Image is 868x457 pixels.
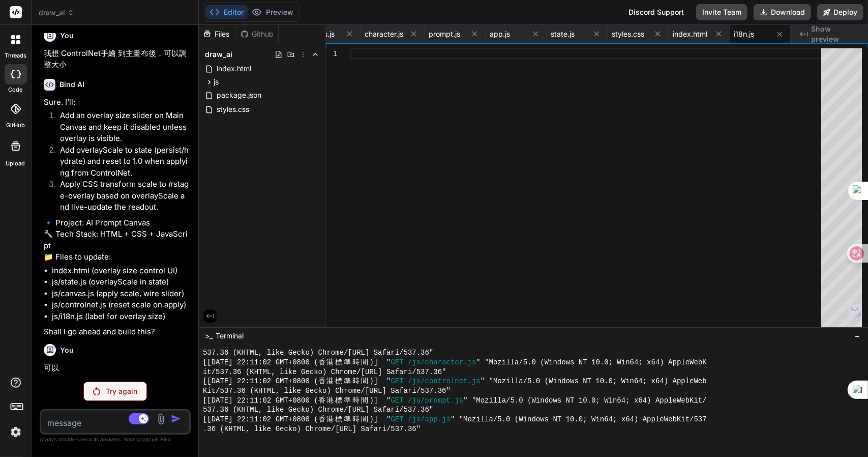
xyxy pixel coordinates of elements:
[696,4,747,20] button: Invite Team
[203,377,318,386] span: [[DATE] 22:11:02 GMT+0800 (
[59,79,84,90] h6: Bind AI
[52,110,189,145] li: Add an overlay size slider on Main Canvas and keep it disabled unless overlay is visible.
[136,436,155,442] span: privacy
[52,265,189,277] li: index.html (overlay size control UI)
[52,311,189,323] li: js/i18n.js (label for overlay size)
[754,4,811,20] button: Download
[203,415,318,424] span: [[DATE] 22:11:02 GMT+0800 (
[52,179,189,213] li: Apply CSS transform scale to #stage-overlay based on overlayScale and live-update the readout.
[40,435,191,444] p: Always double-check its answers. Your in Bind
[476,358,707,367] span: " "Mozilla/5.0 (Windows NT 10.0; Win64; x64) AppleWebK
[551,29,575,39] span: state.js
[236,29,278,39] div: Github
[52,288,189,300] li: js/canvas.js (apply scale, wire slider)
[203,348,433,358] span: 537.36 (KHTML, like Gecko) Chrome/[URL] Safari/537.36"
[52,299,189,311] li: js/controlnet.js (reset scale on apply)
[216,63,252,75] span: index.html
[817,4,863,20] button: Deploy
[205,331,213,341] span: >_
[370,358,391,367] span: )] "
[391,377,404,386] span: GET
[408,377,481,386] span: /js/controlnet.js
[155,413,167,425] img: attachment
[106,386,138,396] p: Try again
[490,29,510,39] span: app.js
[318,396,370,406] span: 香港標準時間
[408,396,463,406] span: /js/prompt.js
[44,48,189,71] p: 我想 ControlNet手繪 到主畫布後，可以調整大小
[318,377,370,386] span: 香港標準時間
[203,424,421,434] span: .36 (KHTML, like Gecko) Chrome/[URL] Safari/537.36"
[248,5,297,19] button: Preview
[429,29,460,39] span: prompt.js
[408,358,476,367] span: /js/character.js
[60,31,74,41] h6: You
[7,423,24,441] img: settings
[216,331,244,341] span: Terminal
[365,29,403,39] span: character.js
[811,24,860,44] span: Show preview
[44,362,189,374] p: 可以
[203,405,433,415] span: 537.36 (KHTML, like Gecko) Chrome/[URL] Safari/537.36"
[9,85,23,94] label: code
[391,396,404,406] span: GET
[44,97,189,108] p: Sure. I’ll:
[391,415,404,424] span: GET
[203,367,446,377] span: it/537.36 (KHTML, like Gecko) Chrome/[URL] Safari/537.36"
[318,415,370,424] span: 香港標準時間
[370,377,391,386] span: )] "
[852,328,862,344] button: −
[205,5,248,19] button: Editor
[391,358,404,367] span: GET
[205,49,232,60] span: draw_ai
[408,415,451,424] span: /js/app.js
[451,415,707,424] span: " "Mozilla/5.0 (Windows NT 10.0; Win64; x64) AppleWebKit/537
[326,48,337,59] div: 1
[622,4,690,20] div: Discord Support
[673,29,707,39] span: index.html
[216,89,262,101] span: package.json
[463,396,707,406] span: " "Mozilla/5.0 (Windows NT 10.0; Win64; x64) AppleWebKit/
[5,51,26,60] label: threads
[481,377,707,386] span: " "Mozilla/5.0 (Windows NT 10.0; Win64; x64) AppleWeb
[60,345,74,355] h6: You
[370,415,391,424] span: )] "
[52,145,189,179] li: Add overlayScale to state (persist/hydrate) and reset to 1.0 when applying from ControlNet.
[203,396,318,406] span: [[DATE] 22:11:02 GMT+0800 (
[171,414,181,424] img: icon
[44,217,189,263] p: 🔹 Project: AI Prompt Canvas 🔧 Tech Stack: HTML + CSS + JavaScript 📁 Files to update:
[199,29,236,39] div: Files
[370,396,391,406] span: )] "
[203,386,451,396] span: Kit/537.36 (KHTML, like Gecko) Chrome/[URL] Safari/537.36"
[93,387,100,395] img: Retry
[216,103,250,116] span: styles.css
[612,29,644,39] span: styles.css
[6,121,25,130] label: GitHub
[6,159,25,168] label: Upload
[44,326,189,338] p: Shall I go ahead and build this?
[203,358,318,367] span: [[DATE] 22:11:02 GMT+0800 (
[854,331,860,341] span: −
[734,29,754,39] span: i18n.js
[39,8,74,18] span: draw_ai
[214,77,219,87] span: js
[52,276,189,288] li: js/state.js (overlayScale in state)
[318,358,370,367] span: 香港標準時間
